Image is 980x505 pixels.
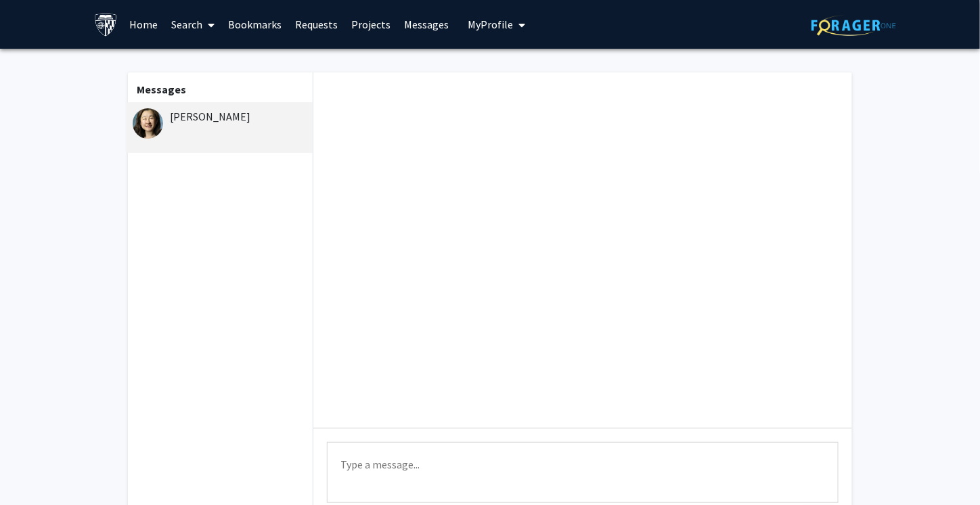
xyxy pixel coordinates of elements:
a: Search [165,1,222,48]
a: Bookmarks [222,1,289,48]
textarea: Message [327,442,839,503]
img: Jean Kim [133,108,163,139]
img: ForagerOne Logo [811,15,896,36]
span: My Profile [468,18,514,31]
a: Projects [345,1,398,48]
a: Home [123,1,165,48]
iframe: Chat [10,444,58,495]
a: Requests [289,1,345,48]
a: Messages [398,1,456,48]
b: Messages [137,83,186,96]
img: Johns Hopkins University Logo [94,13,118,37]
div: [PERSON_NAME] [133,108,309,125]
